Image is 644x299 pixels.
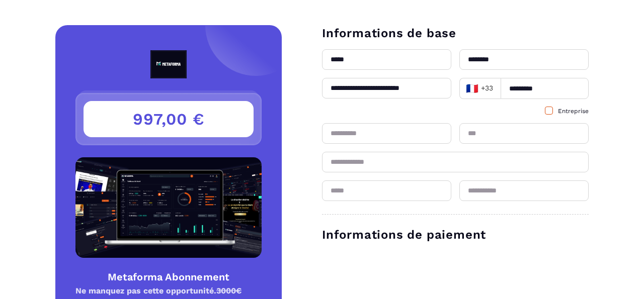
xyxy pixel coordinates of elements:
div: Search for option [459,78,501,99]
strong: Ne manquez pas cette opportunité. [75,286,242,295]
input: Search for option [496,81,498,96]
img: Product Image [75,157,262,258]
h4: Metaforma Abonnement [75,270,262,284]
span: +33 [466,81,494,95]
img: logo [127,50,210,78]
h3: 997,00 € [84,101,254,137]
h3: Informations de paiement [322,227,589,243]
span: 🇫🇷 [466,81,478,95]
span: Entreprise [558,108,589,115]
s: 3000€ [216,286,242,295]
h3: Informations de base [322,25,589,41]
